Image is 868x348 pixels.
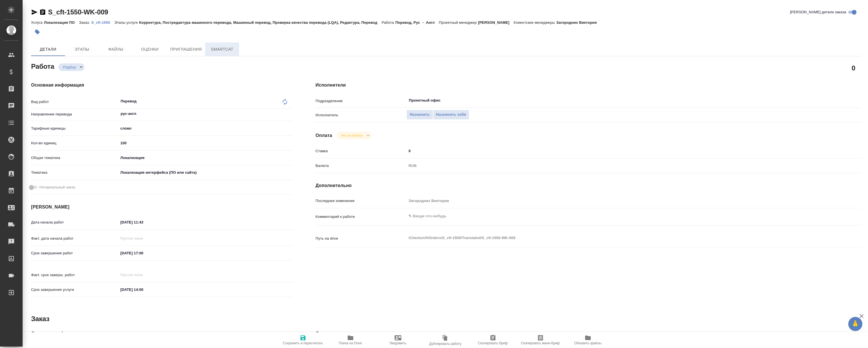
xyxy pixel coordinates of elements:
p: Корректура, Постредактура машинного перевода, Машинный перевод, Проверка качества перевода (LQA),... [139,20,382,25]
p: Заказ: [79,20,91,25]
button: Open [290,113,291,114]
button: Добавить тэг [31,26,44,38]
h4: [PERSON_NAME] [31,204,293,210]
input: Пустое поле [118,271,168,279]
button: 🙏 [848,317,862,331]
h2: 0 [852,63,855,73]
input: ✎ Введи что-нибудь [118,249,168,257]
span: Обновить файлы [574,341,601,345]
p: Перевод, Рус → Англ [395,20,439,25]
input: ✎ Введи что-нибудь [118,285,168,294]
p: Общая тематика [31,155,118,161]
button: Обновить файлы [564,332,612,348]
button: Назначить себя [433,110,469,120]
button: Open [813,100,814,101]
button: Дублировать работу [422,332,469,348]
input: Пустое поле [118,234,168,242]
p: Валюта [315,163,406,169]
span: 🙏 [850,318,860,330]
span: [PERSON_NAME] детали заказа [790,9,846,15]
span: Папка на Drive [339,341,362,345]
button: Скопировать ссылку [39,9,46,16]
input: ✎ Введи что-нибудь [118,139,293,147]
p: Клиентские менеджеры [514,20,556,25]
span: Сохранить и пересчитать [283,341,323,345]
div: Локализация [118,153,293,163]
p: Загородних Виктория [556,20,601,25]
span: Нотариальный заказ [39,184,75,190]
h2: Работа [31,61,54,71]
h4: Дополнительно [315,330,862,337]
p: Вид работ [31,99,118,105]
span: Этапы [68,46,96,53]
p: Услуга [31,20,44,25]
button: Назначить [406,110,433,120]
p: Факт. срок заверш. работ [31,272,118,278]
p: Последнее изменение [315,198,406,204]
button: Сохранить и пересчитать [279,332,327,348]
input: ✎ Введи что-нибудь [406,147,816,155]
div: Локализация интерфейса (ПО или сайта) [118,168,293,177]
span: Файлы [102,46,129,53]
button: Скопировать ссылку для ЯМессенджера [31,9,38,16]
p: Срок завершения услуги [31,287,118,293]
p: Срок завершения работ [31,250,118,256]
p: Дата начала работ [31,220,118,225]
p: Комментарий к работе [315,214,406,220]
input: Пустое поле [406,197,816,205]
h4: Исполнители [315,82,862,89]
textarea: /Clients/cft/Orders/S_cft-1550/Translated/S_cft-1550-WK-009 [406,233,816,243]
button: Уведомить [374,332,422,348]
span: Приглашения [170,46,202,53]
p: Исполнитель [315,112,406,118]
div: Подбор [337,132,371,139]
span: Назначить [410,111,430,118]
p: Ставка [315,148,406,154]
span: Оценки [136,46,163,53]
button: Подбор [61,65,78,70]
input: ✎ Введи что-нибудь [118,218,168,226]
span: Скопировать бриф [478,341,508,345]
p: Проектный менеджер [439,20,478,25]
span: Назначить себя [436,111,466,118]
p: Факт. дата начала работ [31,236,118,241]
p: Подразделение [315,98,406,104]
p: S_cft-1550 [91,20,114,25]
div: слово [118,124,293,133]
button: Скопировать бриф [469,332,517,348]
p: Работа [382,20,395,25]
button: Папка на Drive [327,332,374,348]
h4: Основная информация [31,82,293,89]
button: Не оплачена [339,133,365,138]
h4: Дополнительно [315,182,862,189]
div: RUB [406,161,816,171]
span: SmartCat [209,46,236,53]
h4: Основная информация [31,330,293,337]
h2: Заказ [31,314,49,323]
span: Уведомить [389,341,406,345]
span: Детали [34,46,62,53]
p: Кол-во единиц [31,140,118,146]
a: S_cft-1550-WK-009 [48,8,108,16]
p: Локализация ПО [44,20,79,25]
span: Дублировать работу [429,342,462,346]
h4: Оплата [315,132,332,139]
p: Тематика [31,170,118,175]
a: S_cft-1550 [91,20,114,25]
p: Этапы услуги [114,20,139,25]
button: Скопировать мини-бриф [517,332,564,348]
span: Скопировать мини-бриф [521,341,560,345]
p: Направление перевода [31,111,118,117]
p: Тарифные единицы [31,126,118,131]
p: [PERSON_NAME] [478,20,514,25]
p: Путь на drive [315,236,406,241]
div: Подбор [59,63,85,71]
